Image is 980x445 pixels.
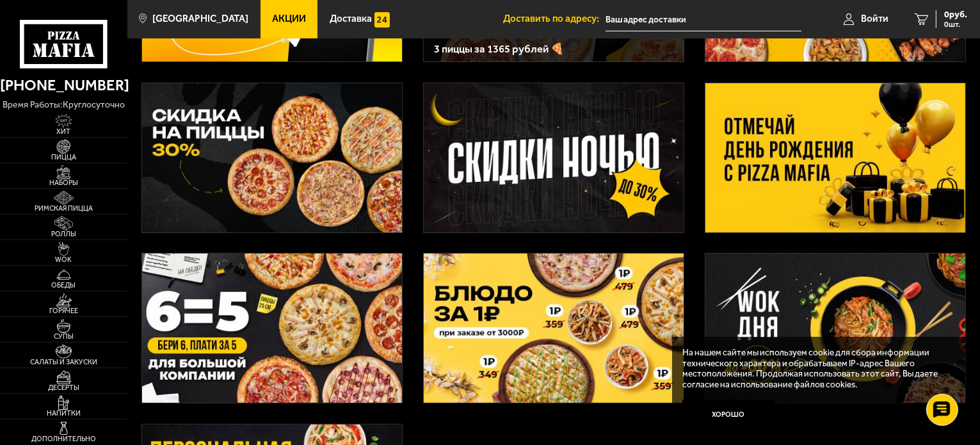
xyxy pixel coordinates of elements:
[503,14,606,24] span: Доставить по адресу:
[944,20,967,28] span: 0 шт.
[682,347,948,389] p: На нашем сайте мы используем cookie для сбора информации технического характера и обрабатываем IP...
[944,10,967,19] span: 0 руб.
[152,14,248,24] span: [GEOGRAPHIC_DATA]
[861,14,888,24] span: Войти
[606,8,801,31] input: Ваш адрес доставки
[434,44,673,54] h3: 3 пиццы за 1365 рублей 🍕
[330,14,372,24] span: Доставка
[374,12,390,28] img: 15daf4d41897b9f0e9f617042186c801.svg
[682,400,775,430] button: Хорошо
[272,14,306,24] span: Акции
